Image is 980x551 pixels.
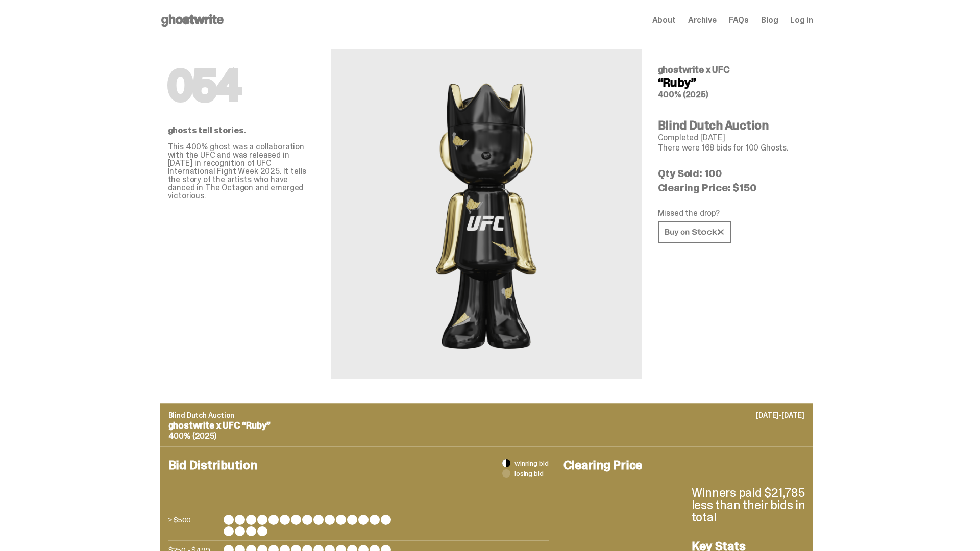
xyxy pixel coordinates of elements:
[168,127,315,135] p: ghosts tell stories.
[658,77,805,89] h4: “Ruby”
[652,16,676,24] a: About
[168,431,216,441] span: 400% (2025)
[658,209,805,217] p: Missed the drop?
[168,412,804,419] p: Blind Dutch Auction
[658,183,805,193] p: Clearing Price: $150
[729,16,749,24] a: FAQs
[168,459,549,504] h4: Bid Distribution
[658,168,805,179] p: Qty Sold: 100
[168,65,315,106] h1: 054
[688,16,717,24] a: Archive
[790,16,813,24] a: Log in
[514,460,548,467] span: winning bid
[563,459,679,471] h4: Clearing Price
[658,89,708,100] span: 400% (2025)
[658,64,730,76] span: ghostwrite x UFC
[168,421,804,430] p: ghostwrite x UFC “Ruby”
[658,134,805,142] p: Completed [DATE]
[658,144,805,152] p: There were 168 bids for 100 Ghosts.
[168,515,219,536] p: ≥ $500
[756,412,804,419] p: [DATE]-[DATE]
[692,487,806,523] p: Winners paid $21,785 less than their bids in total
[168,143,315,200] p: This 400% ghost was a collaboration with the UFC and was released in [DATE] in recognition of UFC...
[658,119,805,132] h4: Blind Dutch Auction
[761,16,778,24] a: Blog
[514,470,544,477] span: losing bid
[426,73,547,354] img: UFC&ldquo;Ruby&rdquo;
